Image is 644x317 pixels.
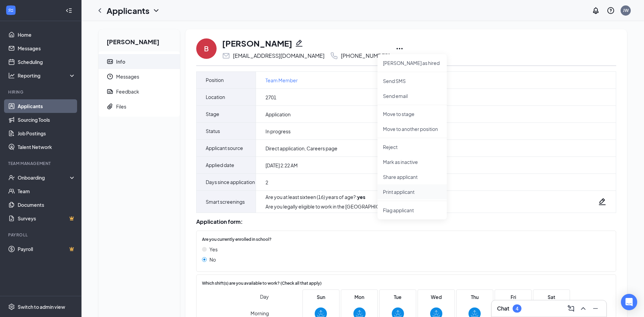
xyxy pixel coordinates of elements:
a: PayrollCrown [18,242,76,256]
a: ContactCardInfo [98,54,180,69]
span: 2 [265,179,268,186]
svg: Clock [107,73,113,80]
span: Sun [315,293,327,301]
a: Home [18,28,76,41]
span: Applicant source [206,140,243,156]
span: Location [206,89,225,105]
span: Messages [116,69,174,84]
div: Team Management [8,161,74,166]
div: 4 [516,306,518,312]
h2: [PERSON_NAME] [98,29,180,51]
p: Send SMS [383,78,441,84]
span: Tue [392,293,404,301]
h1: Applicants [107,5,149,16]
span: Yes [209,246,218,253]
span: Day [260,293,269,300]
svg: ChevronLeft [96,6,104,15]
a: Messages [18,41,76,55]
svg: Collapse [66,7,72,14]
span: Stage [206,106,219,122]
span: Applied date [206,157,234,173]
span: Position [206,72,224,88]
div: Payroll [8,232,74,238]
div: Feedback [116,88,139,95]
svg: Phone [330,52,338,60]
a: PaperclipFiles [98,99,180,114]
p: Move to stage [383,111,441,117]
div: Are you legally eligible to work in the [GEOGRAPHIC_DATA]? : [265,203,407,210]
span: Thu [468,293,481,301]
div: Onboarding [18,174,70,181]
a: ReportFeedback [98,84,180,99]
a: Team Member [265,77,298,84]
button: ComposeMessage [566,303,576,314]
p: Move to another position [383,126,441,132]
svg: WorkstreamLogo [7,7,14,14]
svg: ChevronUp [579,304,587,313]
span: No [209,256,216,263]
h1: [PERSON_NAME] [222,37,292,49]
span: 2701 [265,94,276,101]
svg: ChevronDown [152,6,160,15]
strong: yes [357,194,365,200]
a: Talent Network [18,140,76,154]
svg: Settings [8,303,15,310]
svg: Pencil [295,39,303,47]
p: Send email [383,93,441,99]
p: Mark as inactive [383,158,441,165]
p: Print applicant [383,188,441,195]
div: [PHONE_NUMBER] [341,52,390,59]
div: Open Intercom Messenger [621,294,637,310]
svg: Report [107,88,113,95]
a: Applicants [18,99,76,113]
button: ChevronUp [578,303,589,314]
div: Are you at least sixteen (16) years of age? : [265,194,407,200]
div: Info [116,58,125,65]
span: Application [265,111,291,118]
div: Hiring [8,89,74,95]
div: B [204,44,209,53]
div: Reporting [18,72,76,79]
span: Mon [353,293,366,301]
div: Application form: [196,218,616,225]
svg: Email [222,52,230,60]
h3: Chat [497,305,509,312]
svg: Analysis [8,72,15,79]
span: Wed [430,293,442,301]
div: Switch to admin view [18,303,65,310]
span: Are you currently enrolled in school? [202,236,272,243]
svg: Ellipses [395,45,404,53]
div: [EMAIL_ADDRESS][DOMAIN_NAME] [233,52,325,59]
span: Flag applicant [383,206,441,214]
a: SurveysCrown [18,212,76,225]
svg: Pencil [598,198,606,206]
svg: Paperclip [107,103,113,110]
a: Team [18,184,76,198]
svg: ContactCard [107,58,113,65]
svg: QuestionInfo [607,6,615,15]
p: Share applicant [383,173,441,180]
button: Minimize [590,303,601,314]
a: Scheduling [18,55,76,69]
span: [DATE] 2:22 AM [265,162,298,169]
svg: Notifications [592,6,600,15]
span: Days since application [206,174,255,190]
span: Fri [507,293,519,301]
p: [PERSON_NAME] as hired [383,60,441,66]
div: JW [623,7,629,13]
span: Direct application, Careers page [265,145,337,152]
a: Sourcing Tools [18,113,76,127]
span: In progress [265,128,291,135]
svg: UserCheck [8,174,15,181]
span: Which shift(s) are you available to work? (Check all that apply) [202,280,321,287]
p: Reject [383,144,441,150]
span: Status [206,123,220,139]
svg: ComposeMessage [567,304,575,313]
a: ClockMessages [98,69,180,84]
a: Job Postings [18,127,76,140]
a: Documents [18,198,76,212]
div: Files [116,103,126,110]
span: Smart screenings [206,194,245,210]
